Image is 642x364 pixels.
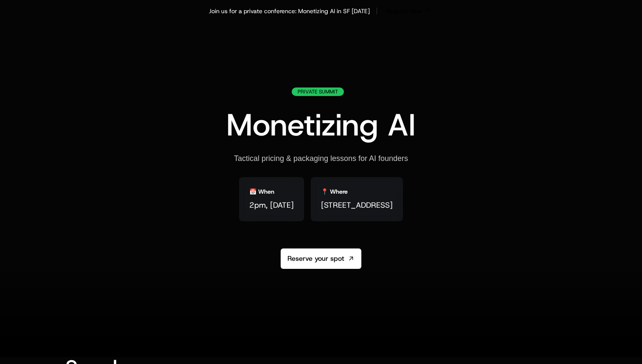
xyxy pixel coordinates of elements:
[249,187,274,196] div: 📅 When
[209,7,370,15] div: Join us for a private conference: Monetizing AI in SF [DATE]
[226,104,416,145] span: Monetizing AI
[386,7,422,15] span: Register Now
[249,199,294,211] span: 2pm, [DATE]
[292,87,344,96] div: Private Summit
[321,187,348,196] div: 📍 Where
[384,5,434,17] a: [object Object]
[321,199,393,211] span: [STREET_ADDRESS]
[234,154,408,164] div: Tactical pricing & packaging lessons for AI founders
[281,248,361,269] a: Reserve your spot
